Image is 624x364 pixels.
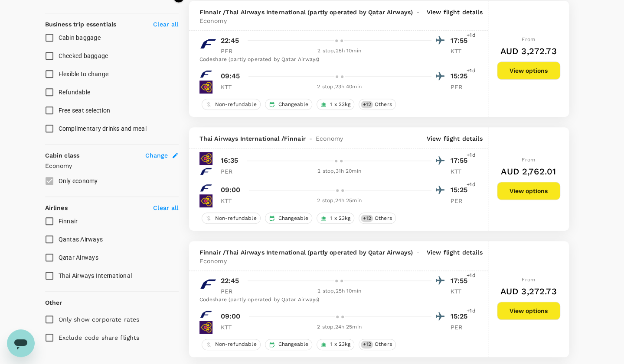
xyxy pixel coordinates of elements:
span: 1 x 23kg [327,341,354,348]
p: Only show corporate rates [59,315,140,324]
span: Economy [316,134,343,143]
span: +1d [467,151,475,160]
div: Codeshare (partly operated by Qatar Airways) [199,296,472,304]
span: +1d [467,31,475,40]
span: Changeable [275,341,312,348]
p: 09:00 [221,311,241,322]
span: +1d [467,307,475,316]
img: TG [199,194,212,207]
span: From [522,157,535,163]
p: 15:25 [451,71,472,81]
span: - [413,8,423,16]
p: View flight details [427,8,483,25]
iframe: Button to launch messaging window [7,329,35,357]
span: Change [145,151,168,160]
div: Codeshare (partly operated by Qatar Airways) [199,55,472,64]
span: Economy [199,257,227,265]
p: PER [451,323,472,332]
div: Changeable [265,213,313,224]
span: +1d [467,67,475,75]
span: Flexible to change [59,71,109,77]
span: Changeable [275,101,312,108]
p: KTT [451,47,472,55]
img: AY [199,181,212,194]
h6: AUD 2,762.01 [501,164,556,178]
div: +12Others [359,99,395,110]
p: PER [221,287,242,296]
span: From [522,277,535,283]
button: View options [497,182,560,200]
p: Clear all [153,20,178,29]
strong: Cabin class [45,152,80,159]
p: Other [45,298,62,307]
p: KTT [451,167,472,176]
p: Economy [45,161,179,170]
p: Exclude code share flights [59,333,140,342]
div: 2 stop , 24h 25min [248,196,431,205]
p: KTT [221,196,242,205]
div: 1 x 23kg [317,339,354,350]
span: Finnair / Thai Airways International (partly operated by Qatar Airways) [199,248,413,257]
span: + 12 [361,215,372,222]
p: 15:25 [451,185,472,195]
p: PER [221,47,242,55]
div: 2 stop , 24h 25min [248,323,431,332]
div: 1 x 23kg [317,213,354,224]
span: Changeable [275,215,312,222]
h6: AUD 3,272.73 [500,44,557,58]
p: Clear all [153,203,178,212]
p: 15:25 [451,311,472,322]
p: KTT [451,287,472,296]
span: Qatar Airways [59,254,98,261]
p: 17:55 [451,155,472,166]
button: View options [497,302,560,320]
img: AY [199,68,212,81]
p: 17:55 [451,35,472,46]
span: Cabin baggage [59,34,101,41]
div: 1 x 23kg [317,99,354,110]
p: PER [451,83,472,91]
span: Thai Airways International / Finnair [199,134,306,143]
img: AY [199,35,217,52]
strong: Airlines [45,204,68,211]
h6: AUD 3,272.73 [500,284,557,298]
p: PER [451,196,472,205]
span: Non-refundable [212,215,260,222]
span: +1d [467,271,475,280]
p: View flight details [427,134,483,143]
p: 09:00 [221,185,241,195]
span: Others [371,215,395,222]
span: Non-refundable [212,341,260,348]
span: 1 x 23kg [327,215,354,222]
span: Complimentary drinks and meal [59,125,147,132]
button: View options [497,61,560,80]
span: - [306,134,316,143]
span: Free seat selection [59,107,111,114]
span: +1d [467,180,475,189]
img: AY [199,165,212,178]
div: 2 stop , 23h 40min [248,83,431,91]
span: Checked baggage [59,52,108,59]
div: Non-refundable [202,213,261,224]
img: TG [199,321,212,334]
span: From [522,36,535,42]
span: Qantas Airways [59,236,103,243]
p: PER [221,167,242,176]
span: Finnair [59,218,78,225]
div: Non-refundable [202,339,261,350]
p: KTT [221,323,242,332]
span: - [413,248,423,257]
div: +12Others [359,213,395,224]
span: Non-refundable [212,101,260,108]
div: 2 stop , 25h 10min [248,287,431,296]
span: Only economy [59,177,98,184]
span: 1 x 23kg [327,101,354,108]
div: +12Others [359,339,395,350]
img: AY [199,308,212,321]
p: 22:45 [221,276,239,286]
span: Others [371,101,395,108]
p: KTT [221,83,242,91]
img: TG [199,81,212,93]
span: Refundable [59,89,91,96]
img: TG [199,152,212,165]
